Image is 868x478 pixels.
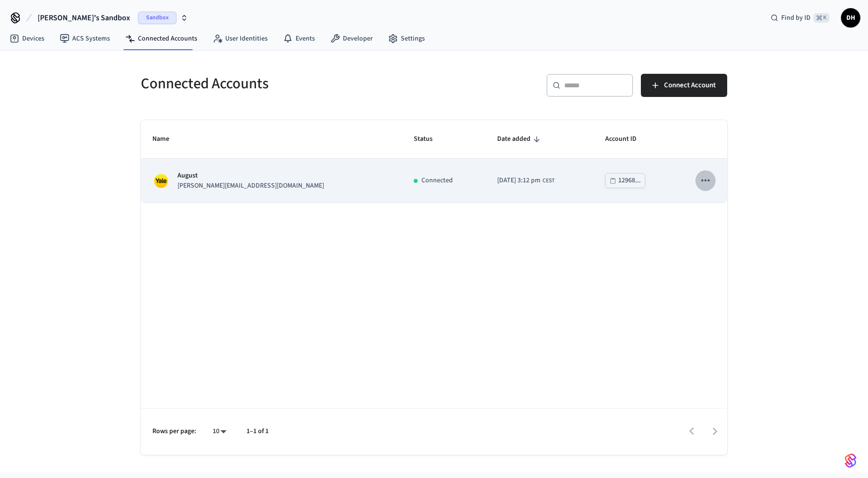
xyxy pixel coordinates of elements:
[208,424,231,438] div: 10
[38,12,130,24] span: [PERSON_NAME]'s Sandbox
[152,132,182,147] span: Name
[152,426,196,437] p: Rows per page:
[323,30,380,47] a: Developer
[246,426,269,437] p: 1–1 of 1
[497,176,541,186] span: [DATE] 3:12 pm
[380,30,433,47] a: Settings
[118,30,205,47] a: Connected Accounts
[152,172,170,190] img: Yale Logo, Square
[641,74,727,97] button: Connect Account
[842,9,859,27] span: DH
[138,12,176,24] span: Sandbox
[177,171,324,181] p: August
[542,177,555,185] span: CEST
[605,173,645,188] button: 12968...
[497,132,543,147] span: Date added
[814,13,829,23] span: ⌘ K
[781,13,811,23] span: Find by ID
[275,30,323,47] a: Events
[2,30,52,47] a: Devices
[664,79,716,92] span: Connect Account
[205,30,275,47] a: User Identities
[605,132,649,147] span: Account ID
[141,74,428,94] h5: Connected Accounts
[421,176,453,186] p: Connected
[845,453,856,468] img: SeamLogoGradient.69752ec5.svg
[414,132,445,147] span: Status
[52,30,118,47] a: ACS Systems
[618,175,641,187] div: 12968...
[177,181,324,191] p: [PERSON_NAME][EMAIL_ADDRESS][DOMAIN_NAME]
[497,176,555,186] div: Europe/Stockholm
[841,8,860,27] button: DH
[763,9,837,27] div: Find by ID⌘ K
[141,120,727,203] table: sticky table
